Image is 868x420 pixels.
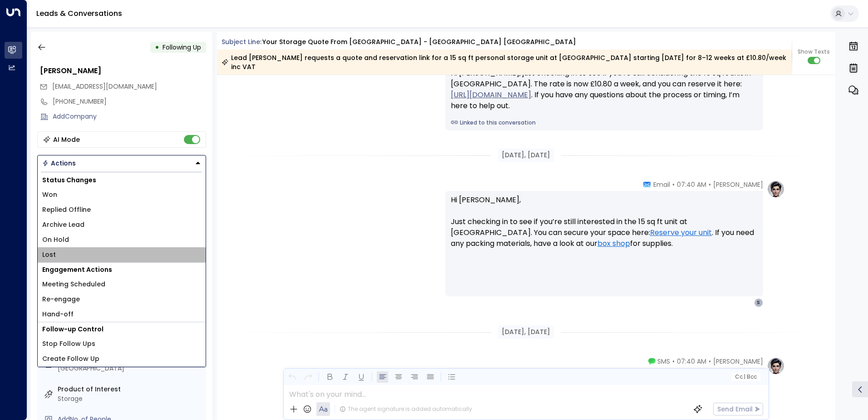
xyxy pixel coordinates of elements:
h1: Engagement Actions [38,263,206,277]
span: slf@fastmail.com [52,82,157,91]
span: Re-engage [42,295,80,304]
div: AddCompany [53,112,206,121]
button: Undo [286,371,298,383]
a: Reserve your unit [650,227,712,238]
div: Hi [PERSON_NAME], just checking in to see if you’re still considering the 15 sq ft unit in [GEOGR... [451,68,758,111]
span: Cc Bcc [735,374,756,380]
span: Subject Line: [222,37,261,46]
div: [DATE], [DATE] [498,149,554,162]
div: Actions [42,159,76,167]
div: Your storage quote from [GEOGRAPHIC_DATA] - [GEOGRAPHIC_DATA] [GEOGRAPHIC_DATA] [262,37,576,47]
div: [PHONE_NUMBER] [53,97,206,106]
span: [PERSON_NAME] [713,357,763,366]
div: Lead [PERSON_NAME] requests a quote and reservation link for a 15 sq ft personal storage unit at ... [222,53,787,71]
button: Cc|Bcc [731,373,760,381]
span: Won [42,190,57,200]
span: [EMAIL_ADDRESS][DOMAIN_NAME] [52,82,157,91]
span: Hand-off [42,310,74,319]
span: On Hold [42,235,69,245]
span: • [672,357,675,366]
div: Button group with a nested menu [37,155,206,171]
button: Actions [37,155,206,171]
span: Replied Offline [42,205,91,215]
div: [PERSON_NAME] [40,65,206,76]
a: Linked to this conversation [451,119,758,127]
div: S [754,298,763,307]
a: [URL][DOMAIN_NAME] [451,90,531,100]
span: Create Follow Up [42,354,99,364]
a: box shop [597,238,630,249]
img: profile-logo.png [767,180,785,198]
h1: Follow-up Control [38,322,206,336]
button: Redo [302,371,314,383]
div: The agent signature is added automatically [340,405,472,413]
span: 07:40 AM [677,180,706,189]
span: Following Up [163,43,201,52]
span: • [672,180,675,189]
img: profile-logo.png [767,357,785,375]
div: [GEOGRAPHIC_DATA] [58,364,202,373]
span: • [709,357,711,366]
span: Archive Lead [42,220,84,230]
span: • [709,180,711,189]
span: | [744,374,745,380]
span: Show Texts [798,48,830,56]
label: Product of Interest [58,385,202,394]
span: [PERSON_NAME] [713,180,763,189]
span: Stop Follow Ups [42,339,95,349]
p: Hi [PERSON_NAME], Just checking in to see if you’re still interested in the 15 sq ft unit at [GEO... [451,195,758,260]
div: Storage [58,394,202,404]
a: Leads & Conversations [36,8,122,19]
span: Email [653,180,670,189]
span: 07:40 AM [677,357,706,366]
div: AI Mode [53,135,80,144]
span: SMS [657,357,670,366]
div: [DATE], [DATE] [498,325,554,339]
span: Lost [42,250,56,260]
span: Meeting Scheduled [42,280,105,289]
h1: Status Changes [38,173,206,187]
div: • [155,39,159,55]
